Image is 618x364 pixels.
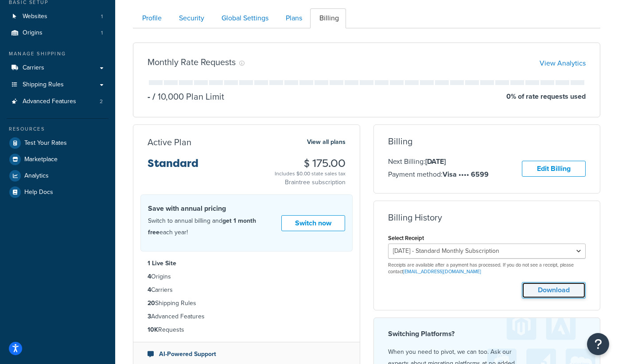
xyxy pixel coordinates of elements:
button: Open Resource Center [587,333,609,355]
h3: Active Plan [148,137,191,147]
strong: 3 [148,312,151,321]
p: Next Billing: [388,156,489,167]
a: Marketplace [7,151,109,167]
li: Shipping Rules [148,298,346,308]
p: Receipts are available after a payment has processed. If you do not see a receipt, please contact [388,262,586,275]
strong: 1 Live Site [148,259,176,268]
li: Websites [7,8,109,25]
span: Test Your Rates [24,139,67,147]
a: Test Your Rates [7,135,109,151]
a: Advanced Features 2 [7,93,109,110]
h3: $ 175.00 [275,158,346,169]
h3: Billing History [388,213,442,222]
li: Carriers [148,285,346,295]
span: Websites [23,13,47,20]
button: Download [522,282,586,298]
strong: 10K [148,325,158,334]
p: - [148,90,150,103]
strong: 4 [148,285,151,294]
div: Manage Shipping [7,50,109,58]
p: Braintree subscription [275,178,346,187]
a: Edit Billing [522,161,586,177]
span: / [152,90,155,103]
span: Help Docs [24,189,53,196]
h3: Monthly Rate Requests [148,57,236,67]
span: Carriers [23,64,44,72]
li: Origins [7,25,109,41]
p: 10,000 Plan Limit [150,90,224,103]
a: View Analytics [540,58,586,68]
a: Global Settings [212,8,276,28]
h3: Billing [388,136,412,146]
a: Carriers [7,60,109,76]
a: Websites 1 [7,8,109,25]
li: Origins [148,272,346,282]
a: Help Docs [7,184,109,200]
h4: Save with annual pricing [148,203,281,214]
a: Billing [310,8,346,28]
label: Select Receipt [388,235,424,241]
li: Advanced Features [7,93,109,110]
span: Advanced Features [23,98,76,105]
strong: 20 [148,298,155,308]
a: Analytics [7,168,109,184]
a: Switch now [281,215,345,232]
a: View all plans [307,136,346,148]
a: Profile [133,8,169,28]
strong: [DATE] [425,156,446,167]
strong: 4 [148,272,151,281]
span: Origins [23,29,43,37]
span: Marketplace [24,156,58,163]
a: Shipping Rules [7,77,109,93]
h3: Standard [148,158,198,176]
a: Security [170,8,211,28]
li: Requests [148,325,346,335]
p: Payment method: [388,169,489,180]
a: Plans [276,8,309,28]
span: 1 [101,13,103,20]
a: [EMAIL_ADDRESS][DOMAIN_NAME] [403,268,481,275]
span: 1 [101,29,103,37]
li: AI-Powered Support [148,349,346,359]
div: Resources [7,125,109,133]
p: 0 % of rate requests used [506,90,586,103]
span: Shipping Rules [23,81,64,89]
h4: Switching Platforms? [388,329,586,339]
span: 2 [100,98,103,105]
span: Analytics [24,172,49,180]
div: Includes $0.00 state sales tax [275,169,346,178]
strong: Visa •••• 6599 [443,169,489,179]
a: Origins 1 [7,25,109,41]
p: Switch to annual billing and each year! [148,215,281,238]
li: Advanced Features [148,312,346,321]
